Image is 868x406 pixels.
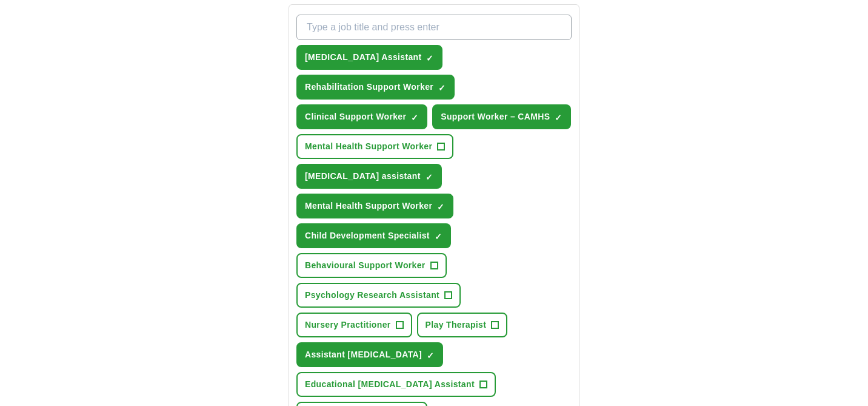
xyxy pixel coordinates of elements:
span: Support Worker – CAMHS [441,110,550,123]
button: Mental Health Support Worker [296,134,453,159]
span: Rehabilitation Support Worker [305,81,433,93]
span: Clinical Support Worker [305,110,406,123]
span: ✓ [411,113,418,123]
input: Type a job title and press enter [296,15,572,40]
button: Educational [MEDICAL_DATA] Assistant [296,372,496,397]
button: Clinical Support Worker✓ [296,104,427,129]
button: [MEDICAL_DATA] Assistant✓ [296,45,442,70]
span: ✓ [426,172,433,182]
button: Nursery Practitioner [296,313,412,337]
button: Mental Health Support Worker✓ [296,194,453,218]
button: Child Development Specialist✓ [296,223,451,248]
span: Educational [MEDICAL_DATA] Assistant [305,378,475,391]
span: ✓ [427,351,434,360]
span: Play Therapist [426,319,487,331]
span: Psychology Research Assistant [305,289,439,302]
span: Child Development Specialist [305,229,430,242]
span: ✓ [555,113,562,123]
span: ✓ [437,202,444,212]
span: ✓ [438,83,446,93]
span: ✓ [426,53,433,63]
span: Nursery Practitioner [305,319,391,331]
button: Play Therapist [417,313,508,337]
button: Support Worker – CAMHS✓ [432,104,571,129]
span: [MEDICAL_DATA] Assistant [305,51,421,64]
button: Assistant [MEDICAL_DATA]✓ [296,342,443,367]
span: Mental Health Support Worker [305,200,432,212]
span: ✓ [435,232,442,242]
span: Behavioural Support Worker [305,259,426,272]
button: [MEDICAL_DATA] assistant✓ [296,164,442,189]
button: Psychology Research Assistant [296,283,461,308]
span: [MEDICAL_DATA] assistant [305,170,421,183]
span: Assistant [MEDICAL_DATA] [305,348,422,361]
button: Behavioural Support Worker [296,253,447,278]
span: Mental Health Support Worker [305,140,432,153]
button: Rehabilitation Support Worker✓ [296,75,455,100]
